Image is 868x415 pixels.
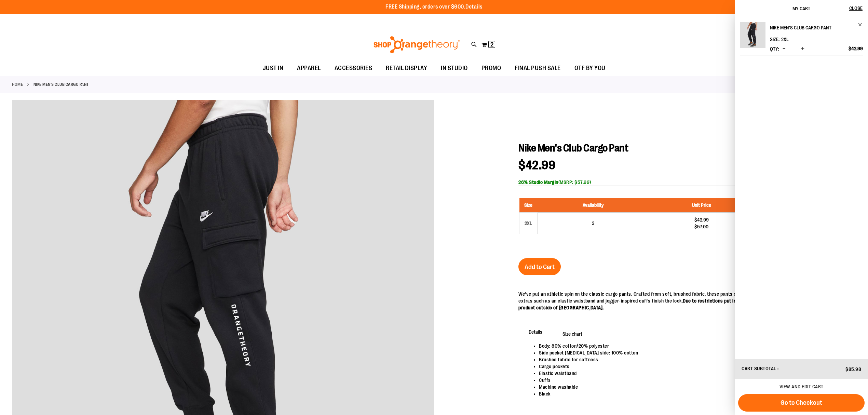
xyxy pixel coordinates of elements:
[518,158,555,172] span: $42.99
[328,61,379,76] a: ACCESSORIES
[518,258,561,275] button: Add to Cart
[518,323,553,340] span: Details
[649,198,754,213] th: Unit Price
[770,22,854,33] h2: Nike Men's Club Cargo Pant
[652,223,750,230] div: $57.00
[518,179,856,186] div: (MSRP: $57.99)
[858,22,863,27] a: Remove item
[552,325,593,343] span: Size chart
[519,198,538,213] th: Size
[592,220,595,226] span: 3
[770,37,779,42] dt: Size
[539,390,849,397] li: Black
[799,45,806,52] button: Increase product quantity
[779,384,824,389] a: View and edit cart
[12,81,23,88] a: Home
[770,46,779,52] label: Qty
[539,363,849,370] li: Cargo pockets
[482,61,501,76] span: PROMO
[434,61,475,76] a: IN STUDIO
[263,61,284,76] span: JUST IN
[740,22,765,48] img: Nike Men's Club Cargo Pant
[379,61,434,76] a: RETAIL DISPLAY
[568,61,612,76] a: OTF BY YOU
[740,22,765,52] a: Nike Men's Club Cargo Pant
[574,61,606,76] span: OTF BY YOU
[652,216,750,223] div: $42.99
[385,3,483,11] p: FREE Shipping, orders over $600.
[738,394,865,412] button: Go to Checkout
[849,5,863,11] span: Close
[740,22,863,55] li: Product
[372,36,461,53] img: Shop Orangetheory
[475,61,508,76] a: PROMO
[792,6,810,11] span: My Cart
[508,61,568,76] a: FINAL PUSH SALE
[441,61,468,76] span: IN STUDIO
[781,37,789,42] span: 2XL
[539,349,849,356] li: Side pocket [MEDICAL_DATA] side: 100% cotton
[539,384,849,390] li: Machine washable
[539,343,849,349] li: Body: 80% cotton/20% polyester
[539,356,849,363] li: Brushed fabric for softness
[386,61,427,76] span: RETAIL DISPLAY
[770,22,863,33] a: Nike Men's Club Cargo Pant
[781,399,822,406] span: Go to Checkout
[539,377,849,384] li: Cuffs
[845,366,861,372] span: $85.98
[781,45,787,52] button: Decrease product quantity
[849,45,863,52] span: $42.99
[33,81,89,88] strong: Nike Men's Club Cargo Pant
[538,198,649,213] th: Availability
[518,142,628,154] span: Nike Men's Club Cargo Pant
[539,370,849,377] li: Elastic waistband
[256,61,290,76] a: JUST IN
[518,291,856,311] div: We've put an athletic spin on the classic cargo pants. Crafted from soft, brushed fabric, these p...
[518,179,558,185] b: 26% Studio Margin
[742,366,776,371] span: Cart Subtotal
[335,61,372,76] span: ACCESSORIES
[465,4,483,10] a: Details
[490,41,493,48] span: 2
[523,218,533,228] div: 2XL
[515,61,561,76] span: FINAL PUSH SALE
[290,61,328,76] a: APPAREL
[297,61,321,76] span: APPAREL
[518,298,848,310] b: Due to restrictions put in place by Nike, we are not allowed to sell or ship Nike product outside...
[525,263,555,271] span: Add to Cart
